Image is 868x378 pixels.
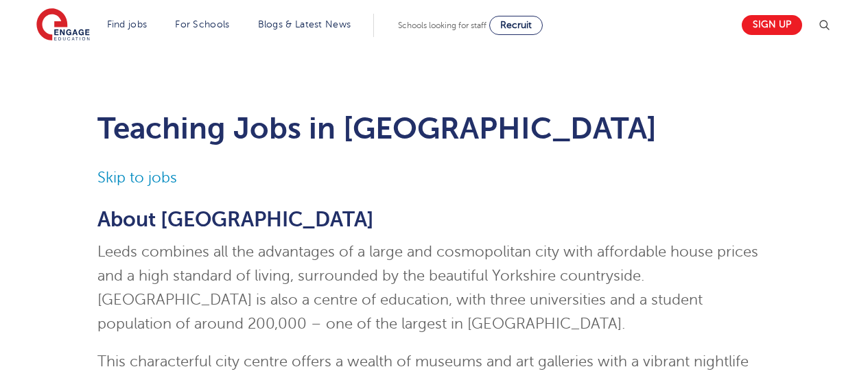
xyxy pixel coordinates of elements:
[489,16,543,35] a: Recruit
[107,19,148,29] a: Find jobs
[97,111,771,145] h1: Teaching Jobs in [GEOGRAPHIC_DATA]
[36,8,90,43] img: Engage Education
[175,19,229,29] a: For Schools
[258,19,351,29] a: Blogs & Latest News
[97,244,758,332] span: Leeds combines all the advantages of a large and cosmopolitan city with affordable house prices a...
[398,21,486,30] span: Schools looking for staff
[97,208,374,231] span: About [GEOGRAPHIC_DATA]
[500,20,532,30] span: Recruit
[742,15,802,35] a: Sign up
[97,169,177,186] a: Skip to jobs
